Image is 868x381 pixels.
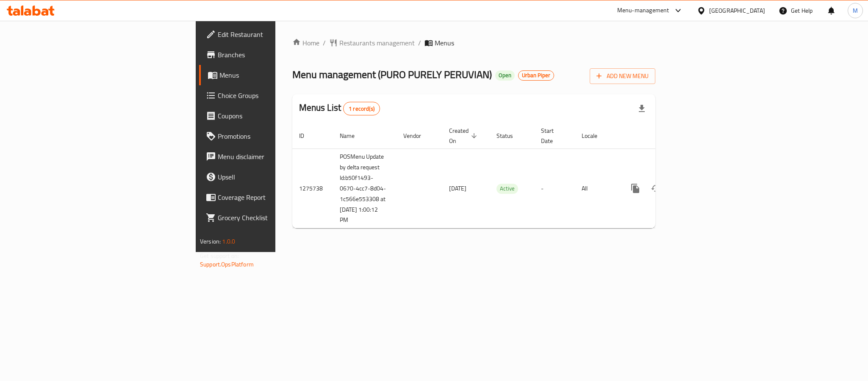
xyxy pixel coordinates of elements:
div: Total records count [343,102,380,115]
a: Support.OpsPlatform [200,259,254,270]
span: Locale [582,131,608,141]
div: Export file [632,98,652,119]
span: Promotions [218,131,334,141]
button: more [625,178,646,199]
span: Restaurants management [339,38,415,48]
span: Start Date [541,126,565,146]
a: Edit Restaurant [199,24,341,45]
span: Status [496,131,524,141]
td: All [575,148,618,228]
a: Restaurants management [329,38,415,48]
a: Coverage Report [199,187,341,207]
span: Menus [435,38,454,48]
span: ID [299,131,315,141]
span: Grocery Checklist [218,213,334,223]
span: Coupons [218,111,334,121]
a: Menus [199,65,341,85]
a: Promotions [199,126,341,146]
span: Edit Restaurant [218,29,334,39]
td: - [534,148,575,228]
span: Menus [219,70,334,80]
span: Menu disclaimer [218,151,334,162]
span: Active [496,184,518,193]
h2: Menus List [299,101,380,115]
nav: breadcrumb [292,38,655,48]
span: Branches [218,50,334,60]
span: Menu management ( PURO PURELY PERUVIAN ) [292,65,492,84]
span: Created On [449,126,480,146]
a: Grocery Checklist [199,207,341,228]
span: [DATE] [449,183,466,194]
span: Vendor [403,131,432,141]
div: [GEOGRAPHIC_DATA] [709,6,765,15]
button: Add New Menu [590,68,655,84]
td: POSMenu Update by delta request Id:b50f1493-0670-4cc7-8d04-1c566e553308 at [DATE] 1:00:12 PM [333,148,397,228]
table: enhanced table [292,123,713,229]
span: 1.0.0 [222,236,235,247]
th: Actions [618,123,713,149]
span: Choice Groups [218,90,334,101]
div: Open [495,70,515,81]
span: Version: [200,236,221,247]
span: Name [340,131,366,141]
span: Add New Menu [596,71,649,81]
span: Upsell [218,172,334,182]
li: / [418,38,421,48]
button: Change Status [646,178,666,199]
span: 1 record(s) [344,105,380,113]
a: Menu disclaimer [199,146,341,167]
span: M [853,6,858,15]
a: Branches [199,45,341,65]
a: Choice Groups [199,85,341,106]
span: Get support on: [200,250,239,261]
a: Upsell [199,167,341,187]
div: Menu-management [617,6,669,16]
span: Urban Piper [519,72,554,79]
span: Coverage Report [218,192,334,202]
span: Open [495,72,515,79]
a: Coupons [199,106,341,126]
